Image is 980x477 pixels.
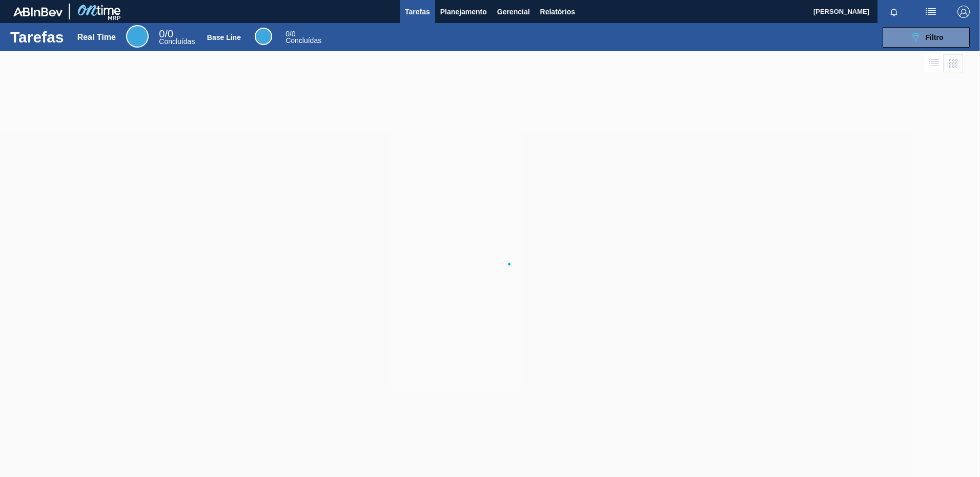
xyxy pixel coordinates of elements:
div: Base Line [255,28,272,45]
div: Base Line [207,33,241,41]
span: 0 [285,30,290,38]
button: Filtro [883,27,970,48]
div: Base Line [285,31,321,44]
img: TNhmsLtSVTkK8tSr43FrP2fwEKptu5GPRR3wAAAABJRU5ErkJggg== [13,7,63,16]
h1: Tarefas [10,31,64,43]
span: 0 [159,28,165,39]
div: Real Time [126,25,149,48]
button: Notificações [877,5,910,19]
img: Logout [957,6,970,18]
span: / 0 [285,30,295,38]
span: Concluídas [285,36,321,45]
span: Relatórios [540,6,575,18]
div: Real Time [77,33,116,42]
span: Filtro [926,33,944,41]
span: Gerencial [497,6,530,18]
span: Planejamento [440,6,487,18]
span: Tarefas [405,6,430,18]
div: Real Time [159,30,195,45]
span: Concluídas [159,37,195,46]
span: / 0 [159,28,173,39]
img: userActions [925,6,937,18]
